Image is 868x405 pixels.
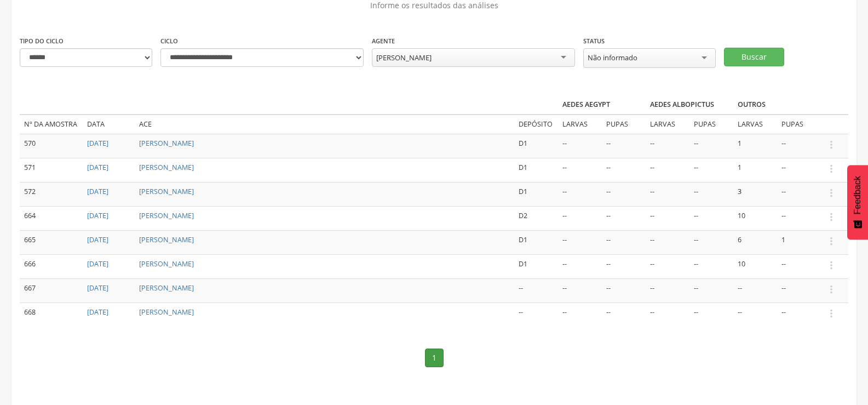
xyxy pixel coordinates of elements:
[646,182,689,206] td: --
[777,230,821,254] td: 1
[558,95,646,115] th: Aedes aegypt
[689,182,733,206] td: --
[646,254,689,278] td: --
[646,115,689,134] td: Larvas
[602,278,646,303] td: --
[20,254,83,278] td: 666
[646,278,689,303] td: --
[87,163,108,172] a: [DATE]
[87,259,108,269] a: [DATE]
[733,230,777,254] td: 6
[825,187,837,199] i: 
[558,158,602,182] td: --
[777,254,821,278] td: --
[558,230,602,254] td: --
[425,349,444,367] a: 1
[602,303,646,326] td: --
[825,163,837,175] i: 
[558,206,602,230] td: --
[514,254,558,278] td: D1
[602,158,646,182] td: --
[724,48,784,66] button: Buscar
[87,283,108,293] a: [DATE]
[825,139,837,151] i: 
[646,134,689,158] td: --
[777,115,821,134] td: Pupas
[847,165,868,239] button: Feedback - Mostrar pesquisa
[777,303,821,326] td: --
[733,182,777,206] td: 3
[87,211,108,220] a: [DATE]
[689,254,733,278] td: --
[777,278,821,303] td: --
[514,182,558,206] td: D1
[733,115,777,134] td: Larvas
[139,211,194,220] a: [PERSON_NAME]
[87,307,108,317] a: [DATE]
[602,206,646,230] td: --
[689,206,733,230] td: --
[583,37,605,45] label: Status
[602,230,646,254] td: --
[602,182,646,206] td: --
[733,134,777,158] td: 1
[139,259,194,269] a: [PERSON_NAME]
[139,139,194,148] a: [PERSON_NAME]
[558,182,602,206] td: --
[20,134,83,158] td: 570
[20,206,83,230] td: 664
[20,115,83,134] td: Nº da amostra
[733,158,777,182] td: 1
[733,206,777,230] td: 10
[558,303,602,326] td: --
[825,283,837,295] i: 
[558,134,602,158] td: --
[602,254,646,278] td: --
[135,115,514,134] td: ACE
[558,278,602,303] td: --
[689,158,733,182] td: --
[20,278,83,303] td: 667
[514,303,558,326] td: --
[777,158,821,182] td: --
[825,307,837,320] i: 
[87,139,108,148] a: [DATE]
[20,230,83,254] td: 665
[514,206,558,230] td: D2
[20,158,83,182] td: 571
[139,163,194,172] a: [PERSON_NAME]
[558,254,602,278] td: --
[558,115,602,134] td: Larvas
[733,254,777,278] td: 10
[825,235,837,247] i: 
[20,37,64,45] label: Tipo do ciclo
[689,278,733,303] td: --
[139,283,194,293] a: [PERSON_NAME]
[825,211,837,223] i: 
[376,53,432,62] div: [PERSON_NAME]
[139,235,194,244] a: [PERSON_NAME]
[602,115,646,134] td: Pupas
[87,187,108,196] a: [DATE]
[139,307,194,317] a: [PERSON_NAME]
[514,134,558,158] td: D1
[646,206,689,230] td: --
[602,134,646,158] td: --
[689,303,733,326] td: --
[825,259,837,271] i: 
[514,158,558,182] td: D1
[733,303,777,326] td: --
[646,158,689,182] td: --
[689,134,733,158] td: --
[20,182,83,206] td: 572
[777,134,821,158] td: --
[372,37,395,45] label: Agente
[139,187,194,196] a: [PERSON_NAME]
[853,176,863,214] span: Feedback
[514,230,558,254] td: D1
[87,235,108,244] a: [DATE]
[777,206,821,230] td: --
[777,182,821,206] td: --
[160,37,178,45] label: Ciclo
[20,303,83,326] td: 668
